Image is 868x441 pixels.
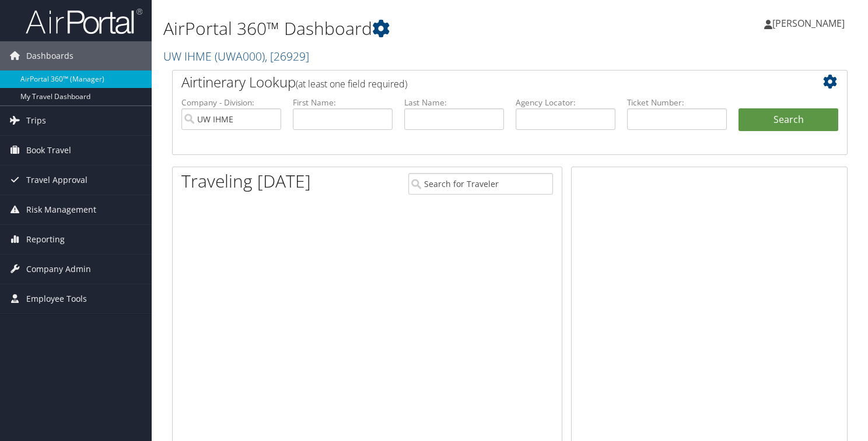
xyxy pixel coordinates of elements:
[26,41,73,70] span: Dashboards
[26,195,96,224] span: Risk Management
[163,16,625,41] h1: AirPortal 360™ Dashboard
[181,72,782,92] h2: Airtinerary Lookup
[26,225,65,254] span: Reporting
[296,77,407,90] span: (at least one field required)
[26,8,142,35] img: airportal-logo.png
[26,255,91,284] span: Company Admin
[408,173,553,195] input: Search for Traveler
[26,165,87,195] span: Travel Approval
[163,48,309,64] a: UW IHME
[516,97,615,108] label: Agency Locator:
[764,6,856,41] a: [PERSON_NAME]
[293,97,393,108] label: First Name:
[26,136,71,165] span: Book Travel
[26,284,87,313] span: Employee Tools
[738,108,838,132] button: Search
[404,97,504,108] label: Last Name:
[181,97,281,108] label: Company - Division:
[215,48,265,64] span: ( UWA000 )
[772,17,845,30] span: [PERSON_NAME]
[627,97,727,108] label: Ticket Number:
[181,169,311,193] h1: Traveling [DATE]
[265,48,309,64] span: , [ 26929 ]
[26,106,46,135] span: Trips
